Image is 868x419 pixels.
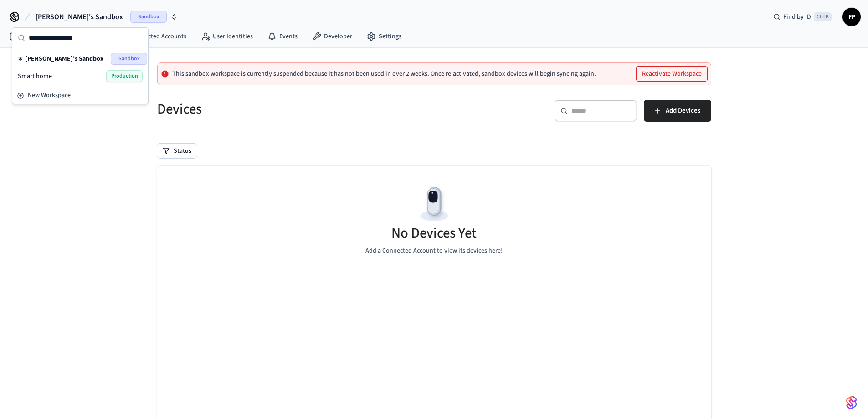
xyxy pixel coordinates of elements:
a: Developer [305,28,360,45]
p: This sandbox workspace is currently suspended because it has not been used in over 2 weeks. Once ... [172,70,596,78]
a: Connected Accounts [111,28,194,45]
span: New Workspace [28,91,71,100]
a: Events [260,28,305,45]
span: Find by ID [783,12,811,21]
a: Settings [360,28,409,45]
button: Reactivate Workspace [637,67,707,81]
span: Smart home [18,72,52,81]
a: Devices [2,28,49,45]
button: New Workspace [13,88,147,103]
button: Status [157,144,197,158]
span: Production [106,70,143,82]
span: Sandbox [111,53,147,65]
span: [PERSON_NAME]'s Sandbox [36,11,123,22]
h5: No Devices Yet [391,224,477,243]
button: FP [842,8,861,26]
a: User Identities [194,28,260,45]
div: Suggestions [12,48,148,87]
span: Ctrl K [814,12,832,21]
img: SeamLogoGradient.69752ec5.svg [846,395,857,410]
button: Add Devices [644,100,711,122]
span: [PERSON_NAME]'s Sandbox [25,54,103,63]
div: Find by IDCtrl K [766,9,839,25]
h5: Devices [157,100,429,119]
span: Add Devices [666,105,700,117]
p: Add a Connected Account to view its devices here! [365,246,503,256]
img: Devices Empty State [414,184,455,225]
span: FP [843,9,860,25]
span: Sandbox [130,11,167,23]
